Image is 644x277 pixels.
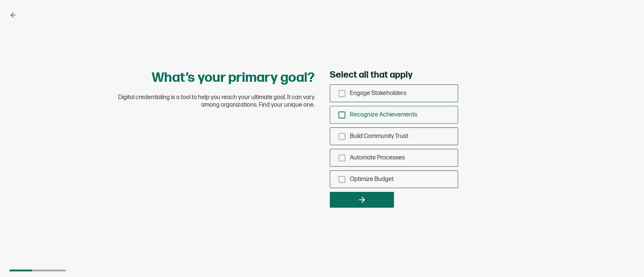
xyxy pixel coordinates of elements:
span: Recognize Achievements [350,111,417,118]
span: Automate Processes [350,154,405,161]
span: Engage Stakeholders [350,90,406,97]
span: Select all that apply [330,69,412,81]
span: Digital credentialing is a tool to help you reach your ultimate goal. It can vary among organizat... [103,94,315,109]
span: Optimize Budget [350,176,393,183]
div: checkbox-group [330,84,458,188]
h1: What’s your primary goal? [152,69,315,86]
iframe: Chat Widget [606,241,644,277]
span: Build Community Trust [350,133,408,140]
